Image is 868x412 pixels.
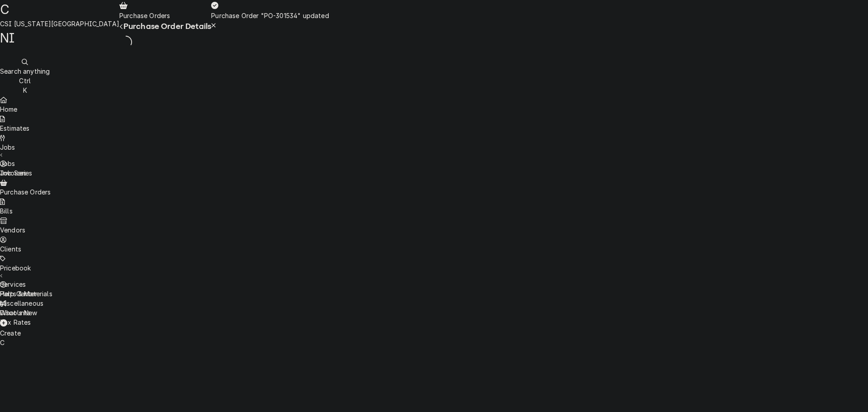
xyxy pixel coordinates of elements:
[211,11,329,20] div: Purchase Order "PO-301534" updated
[19,77,31,85] span: Ctrl
[119,12,170,19] span: Purchase Orders
[123,22,212,31] span: Purchase Order Details
[23,86,27,94] span: K
[119,22,123,31] button: Navigate back
[119,34,132,50] span: Loading...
